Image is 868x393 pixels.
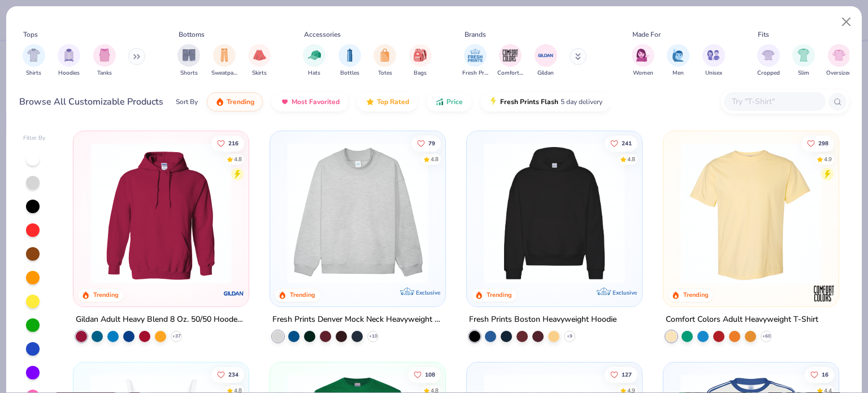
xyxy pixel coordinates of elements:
[411,135,441,151] button: Like
[792,44,815,77] div: filter for Slim
[374,44,396,77] div: filter for Totes
[489,97,498,106] img: flash.gif
[93,44,116,77] div: filter for Tanks
[183,49,196,62] img: Shorts Image
[252,69,267,77] span: Skirts
[58,69,80,77] span: Hoodies
[229,372,239,377] span: 234
[292,97,340,106] span: Most Favorited
[758,29,769,40] div: Fits
[379,49,391,62] img: Totes Image
[836,11,857,33] button: Close
[561,96,602,109] span: 5 day delivery
[537,69,554,77] span: Gildan
[207,92,263,111] button: Trending
[338,44,361,77] button: filter button
[762,333,770,340] span: + 60
[757,44,780,77] div: filter for Cropped
[462,44,488,77] div: filter for Fresh Prints
[826,44,852,77] button: filter button
[211,44,237,77] div: filter for Sweatpants
[497,44,523,77] div: filter for Comfort Colors
[414,69,427,77] span: Bags
[822,372,828,377] span: 16
[304,29,341,40] div: Accessories
[374,44,396,77] button: filter button
[805,366,834,382] button: Like
[427,92,471,111] button: Price
[378,69,392,77] span: Totes
[281,142,434,284] img: f5d85501-0dbb-4ee4-b115-c08fa3845d83
[27,49,40,62] img: Shirts Image
[223,282,245,305] img: Gildan logo
[478,142,631,284] img: 91acfc32-fd48-4d6b-bdad-a4c1a30ac3fc
[672,49,684,62] img: Men Image
[409,44,432,77] div: filter for Bags
[85,142,237,284] img: 01756b78-01f6-4cc6-8d8a-3c30c1a0c8ac
[428,140,435,146] span: 79
[176,97,198,107] div: Sort By
[227,97,254,106] span: Trending
[631,142,783,284] img: d4a37e75-5f2b-4aef-9a6e-23330c63bbc0
[702,44,725,77] button: filter button
[235,155,242,163] div: 4.8
[627,155,635,163] div: 4.8
[500,97,558,106] span: Fresh Prints Flash
[801,135,834,151] button: Like
[211,69,237,77] span: Sweatpants
[797,49,810,62] img: Slim Image
[705,69,722,77] span: Unisex
[462,44,488,77] button: filter button
[535,44,557,77] div: filter for Gildan
[667,44,689,77] button: filter button
[253,49,266,62] img: Skirts Image
[535,44,557,77] button: filter button
[636,49,649,62] img: Women Image
[702,44,725,77] div: filter for Unisex
[497,44,523,77] button: filter button
[97,69,112,77] span: Tanks
[467,47,484,64] img: Fresh Prints Image
[58,44,80,77] div: filter for Hoodies
[366,97,375,106] img: TopRated.gif
[229,140,239,146] span: 216
[502,47,519,64] img: Comfort Colors Image
[431,155,439,163] div: 4.8
[824,155,832,163] div: 4.9
[98,49,111,62] img: Tanks Image
[248,44,271,77] div: filter for Skirts
[416,289,440,296] span: Exclusive
[731,95,818,108] input: Try "T-Shirt"
[465,29,486,40] div: Brands
[462,69,488,77] span: Fresh Prints
[303,44,325,77] button: filter button
[792,44,815,77] button: filter button
[19,95,163,109] div: Browse All Customizable Products
[344,49,356,62] img: Bottles Image
[23,44,45,77] button: filter button
[23,29,38,40] div: Tops
[605,366,637,382] button: Like
[172,333,181,340] span: + 37
[537,47,554,64] img: Gildan Image
[179,29,205,40] div: Bottoms
[633,69,653,77] span: Women
[469,313,617,327] div: Fresh Prints Boston Heavyweight Hoodie
[177,44,200,77] div: filter for Shorts
[63,49,75,62] img: Hoodies Image
[480,92,611,111] button: Fresh Prints Flash5 day delivery
[826,69,852,77] span: Oversized
[23,44,45,77] div: filter for Shirts
[212,135,245,151] button: Like
[826,44,852,77] div: filter for Oversized
[707,49,720,62] img: Unisex Image
[757,44,780,77] button: filter button
[303,44,325,77] div: filter for Hats
[622,140,632,146] span: 241
[446,97,463,106] span: Price
[672,69,684,77] span: Men
[272,92,348,111] button: Most Favorited
[377,97,409,106] span: Top Rated
[675,142,827,284] img: 029b8af0-80e6-406f-9fdc-fdf898547912
[409,44,432,77] button: filter button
